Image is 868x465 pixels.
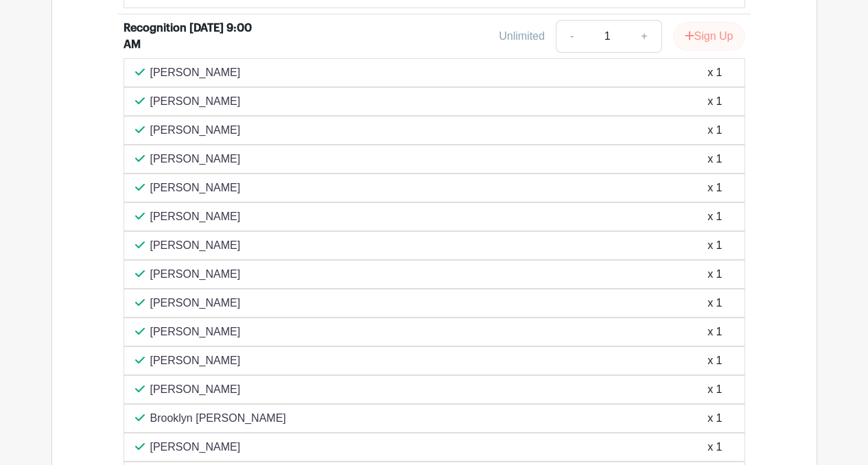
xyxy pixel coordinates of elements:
div: x 1 [707,410,722,427]
div: x 1 [707,353,722,369]
div: x 1 [707,295,722,311]
p: [PERSON_NAME] [150,266,241,283]
div: x 1 [707,151,722,167]
p: [PERSON_NAME] [150,64,241,81]
div: x 1 [707,439,722,455]
p: [PERSON_NAME] [150,151,241,167]
a: + [627,20,661,53]
p: [PERSON_NAME] [150,324,241,340]
div: x 1 [707,324,722,340]
p: [PERSON_NAME] [150,122,241,139]
div: x 1 [707,266,722,283]
p: [PERSON_NAME] [150,295,241,311]
div: Recognition [DATE] 9:00 AM [124,20,263,53]
p: [PERSON_NAME] [150,237,241,254]
p: [PERSON_NAME] [150,93,241,110]
div: x 1 [707,237,722,254]
div: x 1 [707,122,722,139]
div: x 1 [707,208,722,225]
p: [PERSON_NAME] [150,439,241,455]
div: x 1 [707,381,722,398]
p: [PERSON_NAME] [150,180,241,196]
div: x 1 [707,180,722,196]
p: [PERSON_NAME] [150,208,241,225]
p: Brooklyn [PERSON_NAME] [150,410,286,427]
div: x 1 [707,64,722,81]
p: [PERSON_NAME] [150,353,241,369]
div: x 1 [707,93,722,110]
div: Unlimited [499,28,545,45]
a: - [556,20,587,53]
button: Sign Up [673,22,745,51]
p: [PERSON_NAME] [150,381,241,398]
